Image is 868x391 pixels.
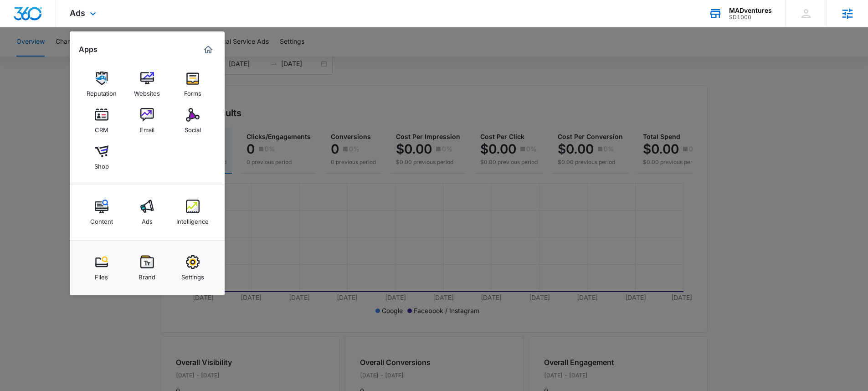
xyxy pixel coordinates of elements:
[142,213,153,225] div: Ads
[130,103,164,138] a: Email
[84,195,119,230] a: Content
[185,122,201,134] div: Social
[181,269,204,281] div: Settings
[84,251,119,285] a: Files
[130,67,164,102] a: Websites
[130,251,164,285] a: Brand
[94,158,109,170] div: Shop
[201,42,216,57] a: Marketing 360® Dashboard
[84,140,119,175] a: Shop
[84,67,119,102] a: Reputation
[729,14,772,21] div: account id
[87,85,117,97] div: Reputation
[134,85,160,97] div: Websites
[729,7,772,14] div: account name
[95,122,108,134] div: CRM
[139,269,155,281] div: Brand
[90,213,113,225] div: Content
[140,122,154,134] div: Email
[79,45,98,54] h2: Apps
[130,195,164,230] a: Ads
[175,103,210,138] a: Social
[175,195,210,230] a: Intelligence
[70,8,85,18] span: Ads
[95,269,108,281] div: Files
[84,103,119,138] a: CRM
[176,213,209,225] div: Intelligence
[175,67,210,102] a: Forms
[184,85,201,97] div: Forms
[175,251,210,285] a: Settings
